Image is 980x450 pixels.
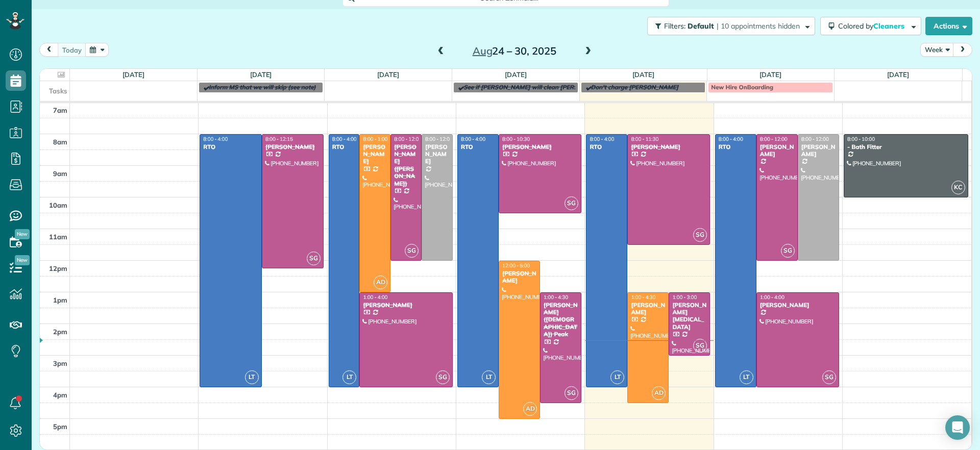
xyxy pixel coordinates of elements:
[740,370,753,384] span: LT
[781,244,795,258] span: SG
[630,302,666,316] div: [PERSON_NAME]
[203,143,259,151] div: RTO
[425,143,450,165] div: [PERSON_NAME]
[203,136,228,142] span: 8:00 - 4:00
[394,143,419,187] div: [PERSON_NAME] ([PERSON_NAME])
[760,294,785,301] span: 1:00 - 4:00
[332,136,357,142] span: 8:00 - 4:00
[672,294,697,301] span: 1:00 - 3:00
[759,143,795,158] div: [PERSON_NAME]
[759,302,836,309] div: [PERSON_NAME]
[307,252,321,265] span: SG
[245,370,259,384] span: LT
[717,21,800,31] span: | 10 appointments hidden
[693,339,707,353] span: SG
[122,70,144,79] a: [DATE]
[15,255,30,265] span: New
[436,370,450,384] span: SG
[925,17,972,35] button: Actions
[847,143,965,151] div: - Bath Fitter
[642,17,815,35] a: Filters: Default | 10 appointments hidden
[760,136,788,142] span: 8:00 - 12:00
[363,136,387,142] span: 8:00 - 1:00
[672,302,707,331] div: [PERSON_NAME][MEDICAL_DATA]
[688,21,715,31] span: Default
[711,83,773,91] span: New Hire OnBoarding
[565,196,578,210] span: SG
[543,302,578,338] div: [PERSON_NAME] ([DEMOGRAPHIC_DATA]) Peak
[394,136,422,142] span: 8:00 - 12:00
[847,136,875,142] span: 8:00 - 10:00
[590,136,614,142] span: 8:00 - 4:00
[53,359,67,367] span: 3pm
[652,386,666,400] span: AD
[460,143,496,151] div: RTO
[505,70,527,79] a: [DATE]
[822,370,836,384] span: SG
[631,136,658,142] span: 8:00 - 11:30
[945,415,970,440] div: Open Intercom Messenger
[631,294,655,301] span: 1:00 - 4:30
[374,276,387,289] span: AD
[363,294,387,301] span: 1:00 - 4:00
[377,70,399,79] a: [DATE]
[425,136,453,142] span: 8:00 - 12:00
[838,21,908,31] span: Colored by
[53,296,67,304] span: 1pm
[265,136,293,142] span: 8:00 - 12:15
[647,17,815,35] button: Filters: Default | 10 appointments hidden
[719,136,743,142] span: 8:00 - 4:00
[342,370,356,384] span: LT
[451,45,578,57] h2: 24 – 30, 2025
[523,402,537,416] span: AD
[887,70,909,79] a: [DATE]
[951,181,965,194] span: KC
[502,270,537,285] div: [PERSON_NAME]
[265,143,321,151] div: [PERSON_NAME]
[53,391,67,399] span: 4pm
[482,370,496,384] span: LT
[49,264,67,272] span: 12pm
[693,228,707,242] span: SG
[502,143,578,151] div: [PERSON_NAME]
[610,370,624,384] span: LT
[53,169,67,178] span: 9am
[589,143,624,151] div: RTO
[953,43,972,57] button: next
[502,262,530,269] span: 12:00 - 5:00
[58,43,86,57] button: today
[463,83,612,91] span: See if [PERSON_NAME] will clean [PERSON_NAME]?
[39,43,59,57] button: prev
[250,70,272,79] a: [DATE]
[820,17,921,35] button: Colored byCleaners
[53,422,67,431] span: 5pm
[473,44,493,57] span: Aug
[544,294,568,301] span: 1:00 - 4:30
[630,143,707,151] div: [PERSON_NAME]
[405,244,419,258] span: SG
[362,302,449,309] div: [PERSON_NAME]
[664,21,685,31] span: Filters:
[718,143,753,151] div: RTO
[632,70,654,79] a: [DATE]
[502,136,530,142] span: 8:00 - 10:30
[801,143,836,158] div: [PERSON_NAME]
[15,229,30,239] span: New
[565,386,578,400] span: SG
[461,136,485,142] span: 8:00 - 4:00
[209,83,316,91] span: Inform MS that we will skip (see note)
[920,43,954,57] button: Week
[53,106,67,114] span: 7am
[362,143,387,165] div: [PERSON_NAME]
[873,21,906,31] span: Cleaners
[591,83,678,91] span: Don't charge [PERSON_NAME]
[53,328,67,336] span: 2pm
[759,70,781,79] a: [DATE]
[49,233,67,241] span: 11am
[49,201,67,209] span: 10am
[53,138,67,146] span: 8am
[332,143,357,151] div: RTO
[801,136,829,142] span: 8:00 - 12:00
